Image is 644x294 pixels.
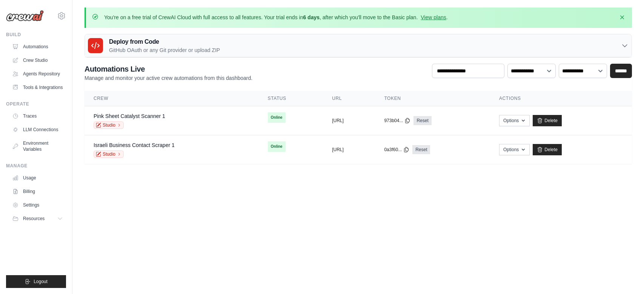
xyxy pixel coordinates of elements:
button: Options [499,115,530,126]
a: Crew Studio [9,54,66,66]
a: Delete [533,144,562,155]
div: Build [6,32,66,38]
img: Logo [6,10,44,21]
button: Logout [6,275,66,288]
a: Settings [9,199,66,211]
span: Online [268,112,286,123]
th: URL [323,91,375,106]
h3: Deploy from Code [109,37,220,46]
h2: Automations Live [85,64,252,74]
th: Actions [490,91,632,106]
a: Studio [94,121,124,129]
a: LLM Connections [9,124,66,136]
strong: 6 days [303,14,320,20]
a: Traces [9,110,66,122]
a: Delete [533,115,562,126]
button: 973b04... [384,118,410,124]
th: Status [259,91,323,106]
p: You're on a free trial of CrewAI Cloud with full access to all features. Your trial ends in , aft... [104,14,448,21]
span: Online [268,141,286,152]
th: Token [375,91,490,106]
a: Studio [94,150,124,158]
p: Manage and monitor your active crew automations from this dashboard. [85,74,252,82]
div: Operate [6,101,66,107]
a: Agents Repository [9,68,66,80]
a: Tools & Integrations [9,81,66,93]
button: Options [499,144,530,155]
a: Reset [412,145,430,154]
a: Usage [9,172,66,184]
p: GitHub OAuth or any Git provider or upload ZIP [109,46,220,54]
a: Israeli Business Contact Scraper 1 [94,142,175,148]
a: Pink Sheet Catalyst Scanner 1 [94,113,165,119]
div: Manage [6,163,66,169]
span: Logout [34,279,48,285]
a: Automations [9,41,66,53]
a: Billing [9,185,66,198]
a: Environment Variables [9,137,66,155]
a: Reset [413,116,431,125]
a: View plans [421,14,446,20]
span: Resources [23,216,45,222]
th: Crew [85,91,259,106]
button: Resources [9,213,66,225]
button: 0a3f60... [384,147,409,153]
